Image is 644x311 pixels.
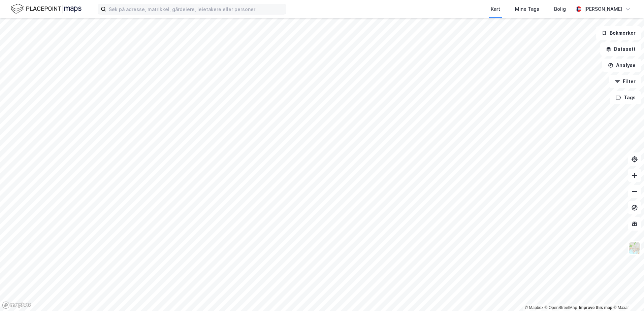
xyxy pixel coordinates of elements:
a: Mapbox [525,305,543,310]
button: Filter [609,75,641,88]
button: Bokmerker [596,26,641,40]
a: OpenStreetMap [545,305,577,310]
iframe: Chat Widget [610,279,644,311]
input: Søk på adresse, matrikkel, gårdeiere, leietakere eller personer [106,4,286,14]
div: Mine Tags [515,5,539,13]
button: Tags [610,91,641,104]
div: Bolig [554,5,566,13]
img: Z [628,242,641,254]
div: Kart [491,5,500,13]
img: logo.f888ab2527a4732fd821a326f86c7f29.svg [11,3,82,15]
a: Mapbox homepage [2,301,32,309]
button: Datasett [600,42,641,56]
a: Improve this map [579,305,612,310]
button: Analyse [602,59,641,72]
div: [PERSON_NAME] [584,5,622,13]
